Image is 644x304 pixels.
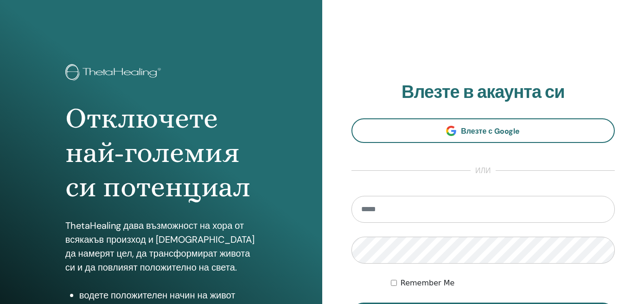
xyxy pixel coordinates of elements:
h1: Отключете най-големия си потенциал [65,101,257,205]
li: водете положителен начин на живот [79,288,257,302]
span: или [471,165,496,176]
a: Влезте с Google [351,118,615,143]
div: Keep me authenticated indefinitely or until I manually logout [391,278,615,289]
span: Влезте с Google [461,126,520,136]
p: ThetaHealing дава възможност на хора от всякакъв произход и [DEMOGRAPHIC_DATA] да намерят цел, да... [65,219,257,274]
h2: Влезте в акаунта си [351,82,615,103]
label: Remember Me [401,278,455,289]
